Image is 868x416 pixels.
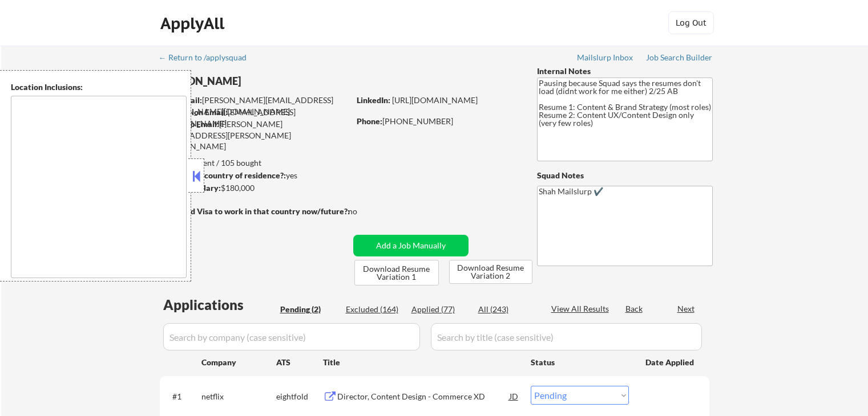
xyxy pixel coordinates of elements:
[537,170,713,181] div: Squad Notes
[449,260,532,284] button: Download Resume Variation 2
[276,391,323,402] div: eightfold
[625,303,644,315] div: Back
[392,95,478,105] a: [URL][DOMAIN_NAME]
[323,357,520,368] div: Title
[280,304,337,315] div: Pending (2)
[348,206,381,217] div: no
[346,304,403,315] div: Excluded (164)
[201,357,276,368] div: Company
[354,260,439,286] button: Download Resume Variation 1
[160,107,349,129] div: [EMAIL_ADDRESS][DOMAIN_NAME]
[357,116,518,127] div: [PHONE_NUMBER]
[172,391,192,402] div: #1
[577,54,634,62] div: Mailslurp Inbox
[159,53,257,64] a: ← Return to /applysquad
[646,54,713,62] div: Job Search Builder
[160,14,228,33] div: ApplyAll
[276,357,323,368] div: ATS
[577,53,634,64] a: Mailslurp Inbox
[163,298,276,312] div: Applications
[160,119,349,152] div: [PERSON_NAME][EMAIL_ADDRESS][PERSON_NAME][DOMAIN_NAME]
[163,323,420,350] input: Search by company (case sensitive)
[357,95,390,105] strong: LinkedIn:
[537,66,713,77] div: Internal Notes
[159,170,286,180] strong: Can work in country of residence?:
[478,304,535,315] div: All (243)
[159,170,346,181] div: yes
[160,95,349,117] div: [PERSON_NAME][EMAIL_ADDRESS][PERSON_NAME][DOMAIN_NAME]
[201,391,276,402] div: netflix
[160,74,394,88] div: [PERSON_NAME]
[160,206,350,216] strong: Will need Visa to work in that country now/future?:
[159,182,349,194] div: $180,000
[508,386,520,406] div: JD
[531,352,629,372] div: Status
[668,11,714,34] button: Log Out
[159,54,257,62] div: ← Return to /applysquad
[645,357,696,368] div: Date Applied
[159,157,349,169] div: 77 sent / 105 bought
[337,391,510,402] div: Director, Content Design - Commerce XD
[677,303,696,315] div: Next
[357,116,382,126] strong: Phone:
[11,81,187,93] div: Location Inclusions:
[353,235,469,256] button: Add a Job Manually
[431,323,702,350] input: Search by title (case sensitive)
[551,303,612,315] div: View All Results
[411,304,469,315] div: Applied (77)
